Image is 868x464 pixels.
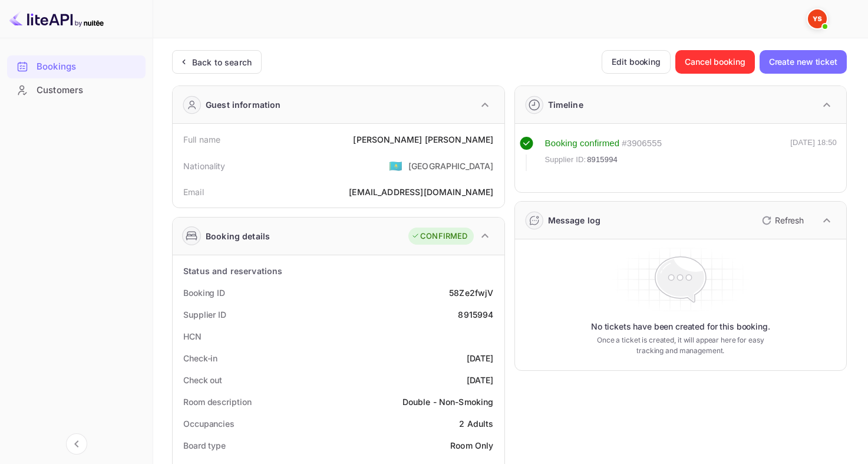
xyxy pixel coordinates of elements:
[548,98,583,111] div: Timeline
[183,330,202,343] div: HCN
[402,396,494,408] div: Double - Non-Smoking
[587,154,618,166] span: 8915994
[183,396,251,408] div: Room description
[755,211,808,230] button: Refresh
[389,155,402,176] span: United States
[66,433,87,455] button: Collapse navigation
[591,321,770,333] p: No tickets have been created for this booking.
[790,137,837,171] div: [DATE] 18:50
[37,84,140,97] div: Customers
[775,214,804,226] p: Refresh
[545,154,586,166] span: Supplier ID:
[183,265,282,277] div: Status and reservations
[349,186,493,198] div: [EMAIL_ADDRESS][DOMAIN_NAME]
[449,287,493,299] div: 58Ze2fwjV
[7,79,146,101] a: Customers
[467,374,494,386] div: [DATE]
[548,214,601,226] div: Message log
[602,50,671,74] button: Edit booking
[183,308,226,321] div: Supplier ID
[183,186,204,198] div: Email
[7,55,146,78] div: Bookings
[622,137,662,150] div: # 3906555
[183,287,225,299] div: Booking ID
[37,60,140,74] div: Bookings
[183,417,235,430] div: Occupancies
[459,417,493,430] div: 2 Adults
[353,133,493,146] div: [PERSON_NAME] [PERSON_NAME]
[408,160,494,172] div: [GEOGRAPHIC_DATA]
[808,9,827,28] img: Yandex Support
[760,50,847,74] button: Create new ticket
[411,231,467,242] div: CONFIRMED
[206,98,281,111] div: Guest information
[192,56,252,68] div: Back to search
[206,230,270,242] div: Booking details
[9,9,104,28] img: LiteAPI logo
[592,335,769,356] p: Once a ticket is created, it will appear here for easy tracking and management.
[545,137,620,150] div: Booking confirmed
[183,352,217,364] div: Check-in
[458,308,493,321] div: 8915994
[183,374,222,386] div: Check out
[183,439,226,452] div: Board type
[183,160,226,172] div: Nationality
[467,352,494,364] div: [DATE]
[675,50,755,74] button: Cancel booking
[7,79,146,102] div: Customers
[7,55,146,77] a: Bookings
[183,133,220,146] div: Full name
[450,439,493,452] div: Room Only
